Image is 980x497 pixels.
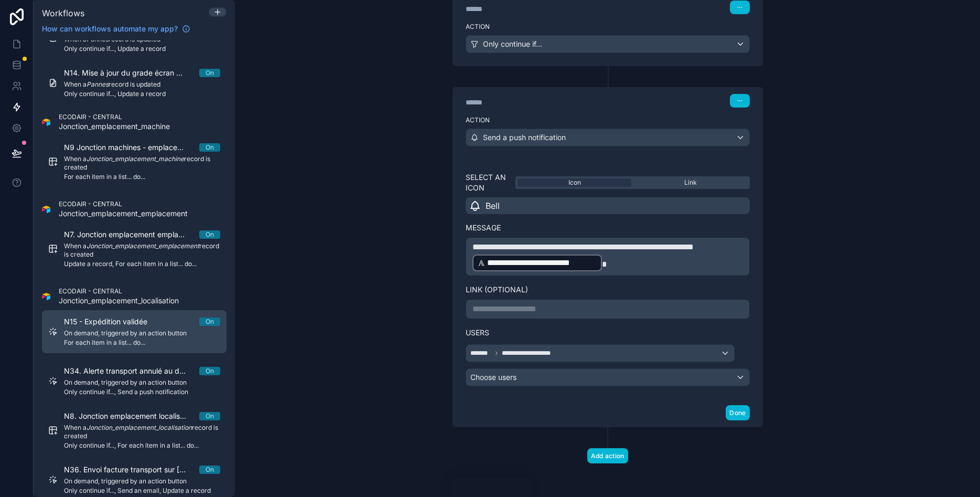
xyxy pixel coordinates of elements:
[466,23,750,31] label: Action
[466,35,750,53] button: Only continue if...
[466,116,750,124] label: Action
[38,24,195,34] a: How can workflows automate my app?
[483,39,542,49] span: Only continue if...
[466,369,749,386] div: Choose users
[466,223,750,233] label: Message
[42,8,84,18] span: Workflows
[568,178,581,187] span: Icon
[42,24,178,34] span: How can workflows automate my app?
[466,327,750,338] label: Users
[726,405,749,420] button: Done
[587,448,628,463] button: Add action
[466,368,750,386] button: Choose users
[486,199,500,212] span: Bell
[466,129,750,146] button: Send a push notification
[483,132,566,143] span: Send a push notification
[684,178,697,187] span: Link
[466,172,516,193] label: Select an icon
[466,284,750,295] label: Link (optional)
